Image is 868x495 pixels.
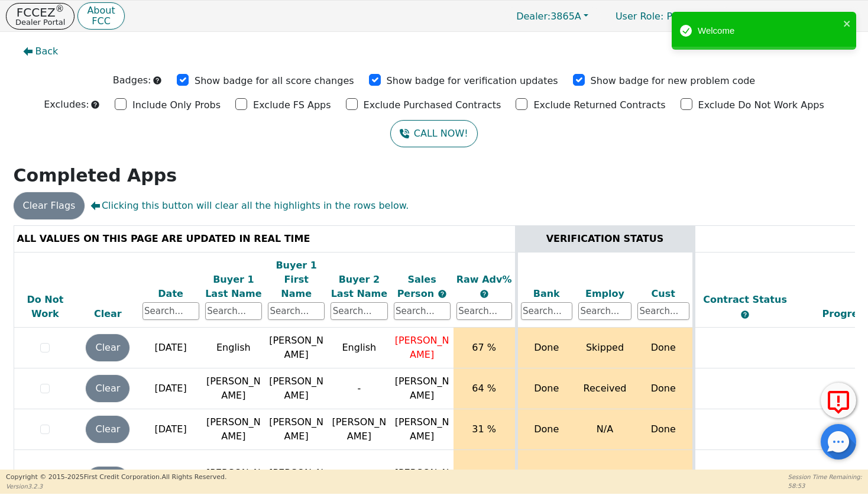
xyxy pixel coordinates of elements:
[113,73,151,88] p: Badges:
[14,192,85,219] button: Clear Flags
[637,287,689,301] div: Cust
[394,302,451,320] input: Search...
[268,258,325,301] div: Buyer 1 First Name
[79,307,136,321] div: Clear
[15,7,65,18] p: FCCEZ
[575,328,634,368] td: Skipped
[698,98,824,112] p: Exclude Do Not Work Apps
[86,467,129,494] button: Clear
[142,287,199,301] div: Date
[634,368,694,409] td: Done
[44,98,89,112] p: Excludes:
[788,473,862,481] p: Session Time Remaining:
[35,44,59,59] span: Back
[202,328,265,368] td: English
[516,328,575,368] td: Done
[575,409,634,450] td: N/A
[140,368,202,409] td: [DATE]
[6,473,226,483] p: Copyright © 2015- 2025 First Credit Corporation.
[472,383,496,394] span: 64 %
[142,302,199,320] input: Search...
[140,328,202,368] td: [DATE]
[268,302,325,320] input: Search...
[472,342,496,353] span: 67 %
[331,302,387,320] input: Search...
[202,409,265,450] td: [PERSON_NAME]
[328,409,390,450] td: [PERSON_NAME]
[395,376,449,401] span: [PERSON_NAME]
[87,6,115,15] p: About
[253,98,331,112] p: Exclude FS Apps
[395,335,449,360] span: [PERSON_NAME]
[843,17,851,30] button: close
[77,2,124,30] button: AboutFCC
[516,409,575,450] td: Done
[698,24,840,38] div: Welcome
[516,11,550,22] span: Dealer:
[521,302,573,320] input: Search...
[15,18,65,26] p: Dealer Portal
[516,368,575,409] td: Done
[202,368,265,409] td: [PERSON_NAME]
[56,4,64,14] sup: ®
[604,5,715,28] p: Primary
[634,328,694,368] td: Done
[364,98,501,112] p: Exclude Purchased Contracts
[788,481,862,490] p: 58:53
[331,273,387,301] div: Buyer 2 Last Name
[14,165,177,186] strong: Completed Apps
[821,383,856,418] button: Report Error to FCC
[616,11,663,22] span: User Role :
[578,302,631,320] input: Search...
[516,11,581,22] span: 3865A
[195,74,354,88] p: Show badge for all score changes
[634,409,694,450] td: Done
[86,334,129,361] button: Clear
[604,5,715,28] a: User Role: Primary
[87,17,115,26] p: FCC
[397,274,438,299] span: Sales Person
[395,467,449,493] span: [PERSON_NAME]
[472,423,496,435] span: 31 %
[578,287,631,301] div: Employ
[521,232,689,246] div: VERIFICATION STATUS
[205,273,262,301] div: Buyer 1 Last Name
[718,7,862,25] button: 3865A:[PERSON_NAME]
[86,416,129,443] button: Clear
[387,74,558,88] p: Show badge for verification updates
[90,199,409,213] span: Clicking this button will clear all the highlights in the rows below.
[140,409,202,450] td: [DATE]
[265,328,328,368] td: [PERSON_NAME]
[504,7,601,25] button: Dealer:3865A
[521,287,573,301] div: Bank
[390,120,477,147] button: CALL NOW!
[637,302,689,320] input: Search...
[328,328,390,368] td: English
[17,293,74,321] div: Do Not Work
[265,368,328,409] td: [PERSON_NAME]
[575,368,634,409] td: Received
[456,274,512,285] span: Raw Adv%
[533,98,665,112] p: Exclude Returned Contracts
[395,416,449,442] span: [PERSON_NAME]
[14,38,68,65] button: Back
[132,98,221,112] p: Include Only Probs
[591,74,756,88] p: Show badge for new problem code
[17,232,512,246] div: ALL VALUES ON THIS PAGE ARE UPDATED IN REAL TIME
[328,368,390,409] td: -
[86,375,129,402] button: Clear
[6,482,226,491] p: Version 3.2.3
[265,409,328,450] td: [PERSON_NAME]
[456,302,512,320] input: Search...
[161,473,226,481] span: All Rights Reserved.
[6,3,75,30] button: FCCEZ®Dealer Portal
[205,302,262,320] input: Search...
[703,294,787,305] span: Contract Status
